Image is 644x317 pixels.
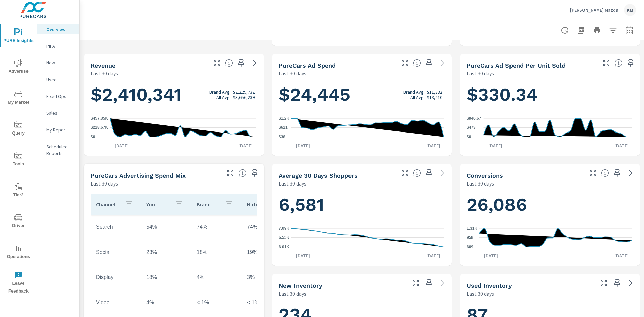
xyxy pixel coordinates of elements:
[467,235,473,240] text: 958
[427,89,442,95] p: $11,332
[467,282,512,289] h5: Used Inventory
[46,126,74,133] p: My Report
[279,245,289,249] text: 6.01K
[467,116,481,121] text: $946.67
[279,116,289,121] text: $1.2K
[37,74,79,85] div: Used
[610,252,633,259] p: [DATE]
[424,168,434,178] span: Save this to your personalized report
[601,169,609,177] span: The number of dealer-specified goals completed by a visitor. [Source: This data is provided by th...
[91,172,186,179] h5: PureCars Advertising Spend Mix
[37,24,79,34] div: Overview
[233,89,255,95] p: $2,229,732
[91,116,108,121] text: $457.35K
[279,125,288,130] text: $621
[91,125,108,130] text: $228.67K
[91,179,118,188] p: Last 30 days
[2,121,35,137] span: Query
[623,23,636,37] button: Select Date Range
[46,93,74,100] p: Fixed Ops
[110,142,133,149] p: [DATE]
[2,271,35,295] span: Leave Feedback
[241,244,292,261] td: 19%
[37,142,79,158] div: Scheduled Reports
[467,172,503,179] h5: Conversions
[46,110,74,116] p: Sales
[209,89,231,95] p: Brand Avg:
[279,135,285,139] text: $38
[625,278,636,288] a: See more details in report
[37,58,79,68] div: New
[2,152,35,168] span: Tools
[588,168,598,178] button: Make Fullscreen
[467,245,473,249] text: 609
[291,142,315,149] p: [DATE]
[614,59,623,67] span: Average cost of advertising per each vehicle sold at the dealer over the selected date range. The...
[399,168,410,178] button: Make Fullscreen
[2,213,35,230] span: Driver
[225,168,236,178] button: Make Fullscreen
[467,179,494,188] p: Last 30 days
[37,125,79,135] div: My Report
[467,289,494,298] p: Last 30 days
[249,58,260,68] a: See more details in report
[91,294,141,311] td: Video
[46,26,74,33] p: Overview
[625,168,636,178] a: See more details in report
[279,289,306,298] p: Last 30 days
[399,58,410,68] button: Make Fullscreen
[574,23,588,37] button: "Export Report to PDF"
[279,83,445,106] h1: $24,445
[241,219,292,235] td: 74%
[91,62,115,69] h5: Revenue
[598,278,609,288] button: Make Fullscreen
[247,201,270,208] p: National
[279,193,445,216] h1: 6,581
[424,58,434,68] span: Save this to your personalized report
[216,95,231,100] p: All Avg:
[410,278,421,288] button: Make Fullscreen
[91,269,141,286] td: Display
[624,4,636,16] div: KM
[141,219,191,235] td: 54%
[479,252,503,259] p: [DATE]
[625,58,636,68] span: Save this to your personalized report
[279,62,336,69] h5: PureCars Ad Spend
[233,95,255,100] p: $3,656,239
[467,69,494,77] p: Last 30 days
[46,43,74,49] p: PIPA
[234,142,257,149] p: [DATE]
[2,59,35,75] span: Advertise
[437,278,448,288] a: See more details in report
[241,294,292,311] td: < 1%
[424,278,434,288] span: Save this to your personalized report
[2,28,35,45] span: PURE Insights
[236,58,247,68] span: Save this to your personalized report
[570,7,619,13] p: [PERSON_NAME] Mazda
[191,219,241,235] td: 74%
[37,41,79,51] div: PIPA
[91,83,257,106] h1: $2,410,341
[46,143,74,157] p: Scheduled Reports
[467,62,566,69] h5: PureCars Ad Spend Per Unit Sold
[37,91,79,101] div: Fixed Ops
[141,294,191,311] td: 4%
[91,69,118,77] p: Last 30 days
[279,179,306,188] p: Last 30 days
[191,294,241,311] td: < 1%
[590,23,604,37] button: Print Report
[0,20,37,298] div: nav menu
[413,169,421,177] span: A rolling 30 day total of daily Shoppers on the dealership website, averaged over the selected da...
[249,168,260,178] span: Save this to your personalized report
[197,201,220,208] p: Brand
[91,219,141,235] td: Search
[2,244,35,261] span: Operations
[146,201,170,208] p: You
[141,269,191,286] td: 18%
[279,226,289,231] text: 7.09K
[427,95,442,100] p: $13,410
[612,168,623,178] span: Save this to your personalized report
[467,193,633,216] h1: 26,086
[437,168,448,178] a: See more details in report
[467,83,633,106] h1: $330.34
